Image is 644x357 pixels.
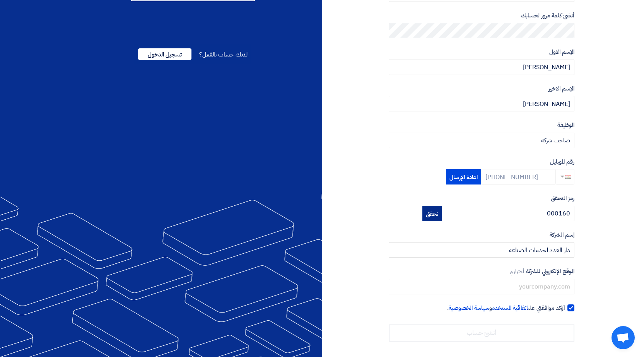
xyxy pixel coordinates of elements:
a: سياسة الخصوصية [449,304,489,312]
button: تحقق [422,206,442,221]
span: أختياري [510,268,524,275]
input: yourcompany.com [389,279,574,294]
input: أدخل إسم الشركة ... [389,242,574,258]
label: الموقع الإلكتروني للشركة [389,267,574,276]
label: إسم الشركة [389,231,574,239]
label: الإسم الاخير [389,84,574,93]
input: أدخل الإسم الاخير ... [389,96,574,111]
label: الوظيفة [389,121,574,130]
a: تسجيل الدخول [138,50,191,59]
a: اتفاقية المستخدم [492,304,528,312]
label: رمز التحقق [389,194,574,203]
input: أدخل الإسم الاول ... [389,60,574,75]
label: رقم الموبايل [389,157,574,166]
input: أدخل الوظيفة ... [389,133,574,148]
span: لديك حساب بالفعل؟ [199,50,248,59]
button: اعادة الإرسال [446,169,481,184]
a: Open chat [612,326,635,349]
span: تسجيل الدخول [138,48,191,60]
span: أؤكد موافقتي على و . [447,304,565,313]
label: الإسم الاول [389,48,574,56]
label: أنشئ كلمة مرور لحسابك [389,11,574,20]
input: أنشئ حساب [389,325,574,342]
input: من فضلك أدخل رقم التحقق ، مثال : 123456 [442,206,574,221]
